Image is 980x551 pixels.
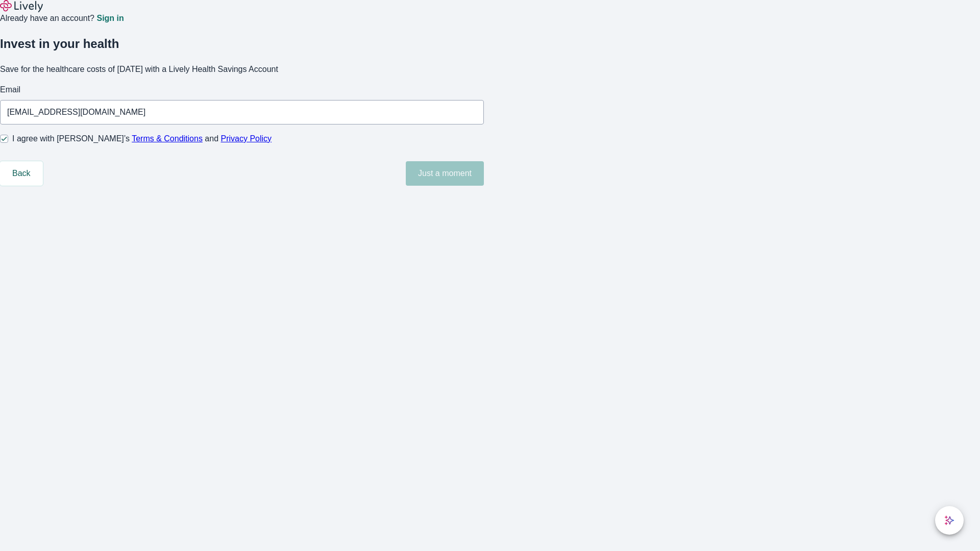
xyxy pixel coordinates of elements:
span: I agree with [PERSON_NAME]’s and [12,133,272,145]
a: Terms & Conditions [132,134,203,143]
a: Sign in [96,14,124,22]
button: chat [935,506,964,535]
svg: Lively AI Assistant [944,515,954,525]
a: Privacy Policy [221,134,272,143]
